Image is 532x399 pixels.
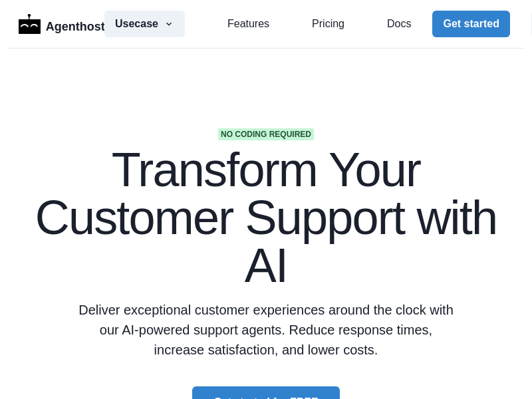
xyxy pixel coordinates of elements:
button: Get started [432,11,509,37]
span: No coding required [218,128,314,140]
a: Pricing [312,16,344,32]
h1: Transform Your Customer Support with AI [21,146,511,289]
p: Deliver exceptional customer experiences around the clock with our AI-powered support agents. Red... [74,300,458,360]
a: LogoAgenthost [19,13,83,36]
a: Docs [387,16,411,32]
a: Features [227,16,269,32]
img: Logo [19,14,41,34]
button: Usecase [104,11,185,37]
p: Agenthost [46,13,105,36]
